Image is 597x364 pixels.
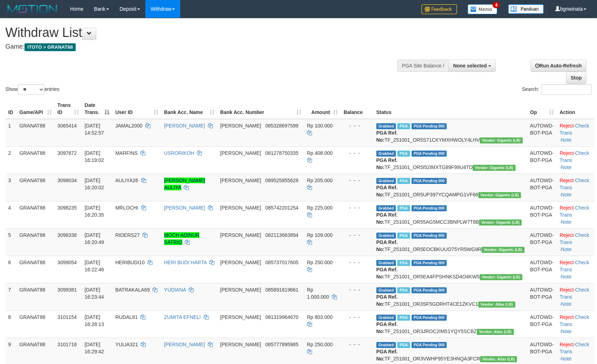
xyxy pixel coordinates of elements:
[85,314,104,327] span: [DATE] 16:28:13
[5,84,59,95] label: Show entries
[5,310,17,338] td: 8
[161,99,217,119] th: Bank Acc. Name: activate to sort column ascending
[115,260,144,265] span: HERIBUDI10
[561,137,572,143] a: Note
[265,342,298,347] span: Copy 085777895985 to clipboard
[17,283,55,310] td: GRANAT88
[482,247,525,253] span: Vendor URL: https://dashboard.q2checkout.com/secure
[560,123,574,129] a: Reject
[58,342,77,347] span: 3101718
[344,314,371,321] div: - - -
[58,205,77,211] span: 3098235
[561,164,572,170] a: Note
[376,267,398,279] b: PGA Ref. No:
[527,256,557,283] td: AUTOWD-BOT-PGA
[58,178,77,183] span: 3098034
[560,150,589,163] a: Check Trans
[344,177,371,184] div: - - -
[412,151,447,157] span: PGA Pending
[527,283,557,310] td: AUTOWD-BOT-PGA
[17,174,55,201] td: GRANAT88
[85,232,104,245] span: [DATE] 16:20:49
[557,201,594,228] td: · ·
[265,232,298,238] span: Copy 082113663894 to clipboard
[477,329,514,335] span: Vendor URL: https://dashboard.q2checkout.com/secure
[376,239,398,252] b: PGA Ref. No:
[5,4,59,14] img: MOTION_logo.png
[479,219,522,226] span: Vendor URL: https://dashboard.q2checkout.com/secure
[397,60,448,72] div: PGA Site Balance /
[376,157,398,170] b: PGA Ref. No:
[304,99,341,119] th: Amount: activate to sort column ascending
[508,4,544,14] img: panduan.png
[217,99,304,119] th: Bank Acc. Number: activate to sort column ascending
[522,84,592,95] label: Search:
[307,150,333,156] span: Rp 408.000
[560,314,589,327] a: Check Trans
[85,260,104,272] span: [DATE] 16:22:46
[493,2,500,8] span: 4
[561,219,572,225] a: Note
[412,342,447,348] span: PGA Pending
[527,174,557,201] td: AUTOWD-BOT-PGA
[85,178,104,190] span: [DATE] 16:20:02
[397,233,410,239] span: Marked by bgndedek
[412,123,447,129] span: PGA Pending
[58,150,77,156] span: 3097672
[557,119,594,147] td: · ·
[17,119,55,147] td: GRANAT88
[373,228,527,256] td: TF_251001_OR5EOCBKUUO75YR5WG9R
[5,228,17,256] td: 5
[115,287,150,293] span: BATRAKALA69
[541,84,592,95] input: Search:
[397,205,410,211] span: Marked by bgndedek
[397,342,410,348] span: Marked by bgndedek
[5,283,17,310] td: 7
[307,260,333,265] span: Rp 250.000
[115,150,138,156] span: MARFINS
[376,349,398,362] b: PGA Ref. No:
[397,178,410,184] span: Marked by bgndedek
[164,260,207,265] a: HERI BUDI HARTA
[560,287,574,293] a: Reject
[557,146,594,174] td: · ·
[115,205,138,211] span: MRLOCHI
[344,259,371,266] div: - - -
[448,60,496,72] button: None selected
[220,178,261,183] span: [PERSON_NAME]
[480,137,523,143] span: Vendor URL: https://dashboard.q2checkout.com/secure
[397,315,410,321] span: Marked by bgndedek
[560,314,574,320] a: Reject
[373,174,527,201] td: TF_251001_OR5UP397YCQAMPG1VF66
[220,287,261,293] span: [PERSON_NAME]
[527,146,557,174] td: AUTOWD-BOT-PGA
[115,314,138,320] span: RUDAL81
[397,260,410,266] span: Marked by bgndedek
[480,274,523,280] span: Vendor URL: https://dashboard.q2checkout.com/secure
[17,146,55,174] td: GRANAT88
[557,99,594,119] th: Action
[164,123,205,129] a: [PERSON_NAME]
[561,301,572,307] a: Note
[561,246,572,252] a: Note
[376,294,398,307] b: PGA Ref. No:
[164,178,205,190] a: [PERSON_NAME] AULIYA
[17,256,55,283] td: GRANAT88
[397,151,410,157] span: Marked by bgndedek
[421,4,457,14] img: Feedback.jpg
[557,283,594,310] td: · ·
[376,123,396,129] span: Grabbed
[397,287,410,293] span: Marked by bgndedek
[85,287,104,300] span: [DATE] 16:23:44
[307,287,329,300] span: Rp 1.000.000
[85,205,104,218] span: [DATE] 16:20:35
[560,205,574,211] a: Reject
[115,178,138,183] span: AULIYA26
[220,150,261,156] span: [PERSON_NAME]
[373,119,527,147] td: TF_251001_OR5S71CKYMXHWOLY4LHV
[5,43,391,50] h4: Game:
[480,356,517,362] span: Vendor URL: https://dashboard.q2checkout.com/secure
[561,328,572,334] a: Note
[376,205,396,211] span: Grabbed
[58,314,77,320] span: 3101154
